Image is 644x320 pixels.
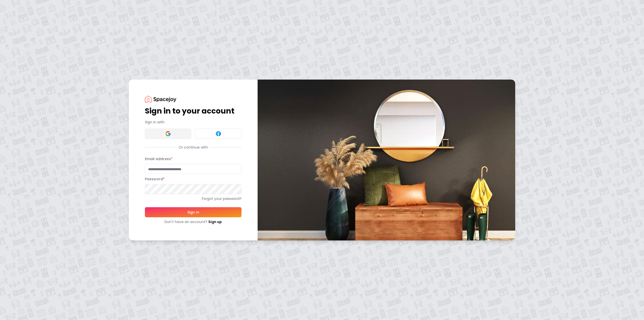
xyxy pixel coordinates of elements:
a: Sign up [208,219,222,224]
a: Forgot your password? [145,196,242,201]
button: Sign In [145,207,242,217]
label: Password [145,176,165,182]
p: Sign in with [145,120,242,125]
label: Email address [145,156,173,161]
img: Facebook signin [215,131,221,137]
h1: Sign in to your account [145,106,242,116]
img: banner [258,80,515,240]
img: Spacejoy Logo [145,96,176,102]
img: Google signin [165,131,171,137]
div: Don't have an account? [145,219,242,224]
span: Or continue with [177,145,210,150]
